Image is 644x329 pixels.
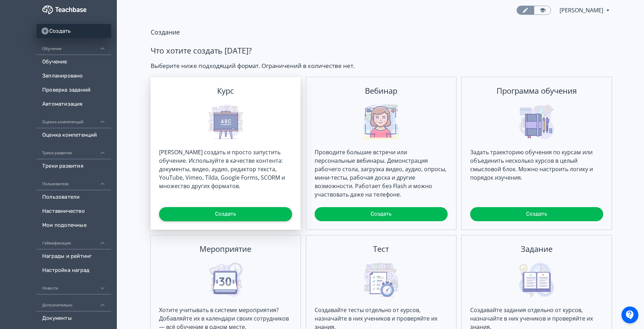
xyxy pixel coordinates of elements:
a: Наставничество [37,204,111,218]
div: Геймификация [37,232,111,249]
a: Оценка компетенций [37,128,111,142]
div: Мероприятие [200,244,251,254]
div: Тест [373,244,389,254]
div: Задание [521,244,553,254]
div: Проводите большие встречи или персональные вебинары. Демонстрация рабочего стола, загрузка видео,... [315,148,448,199]
div: Новости [37,278,111,294]
a: Проверка заданий [37,83,111,97]
a: Запланировано [37,69,111,83]
div: [PERSON_NAME] создать и просто запустить обучение. Используйте в качестве контента: документы, ви... [159,148,292,190]
a: Переключиться в режим ученика [534,6,551,15]
div: Дополнительно [37,294,111,311]
button: Создать [470,207,603,221]
button: Создать [37,24,111,38]
div: Создание [151,27,612,37]
div: Треки развития [37,142,111,159]
button: Создать [159,207,292,221]
div: Задать траекторию обучения по курсам или объединить несколько курсов в целый смысловой блок. Можн... [470,148,603,182]
a: Награды и рейтинг [37,249,111,263]
a: Обучение [37,55,111,69]
div: Выберите ниже подходящий формат. Ограничений в количестве нет. [151,61,612,70]
div: Пользователи [37,173,111,190]
div: Оценка компетенций [37,111,111,128]
a: Автоматизация [37,97,111,111]
a: Документы [37,311,111,325]
span: Вячеслав Мартынюк [560,6,604,14]
div: Курс [217,86,234,96]
a: Пользователи [37,190,111,204]
div: Обучение [37,38,111,55]
a: Треки развития [37,159,111,173]
div: Что хотите создать [DATE]? [151,45,612,56]
div: Вебинар [365,86,397,96]
div: Программа обучения [497,86,577,96]
a: Мои подопечные [37,218,111,232]
button: Создать [315,207,448,221]
a: Настройка наград [37,263,111,278]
